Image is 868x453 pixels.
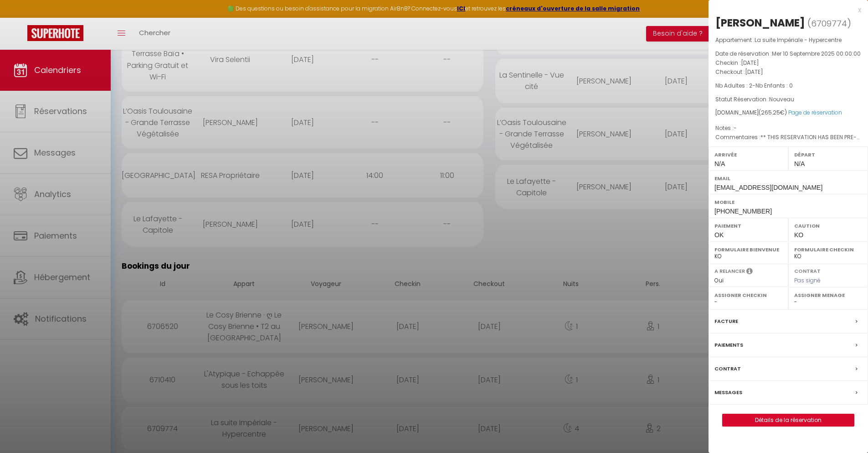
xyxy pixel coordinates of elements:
[714,150,782,159] label: Arrivée
[714,231,724,239] span: OK
[715,36,861,45] p: Appartement :
[769,95,794,103] span: Nouveau
[741,59,759,67] span: [DATE]
[794,245,862,254] label: Formulaire Checkin
[755,36,842,44] span: La suite Impériale - Hypercentre
[714,364,741,374] label: Contrat
[794,221,862,230] label: Caution
[794,291,862,300] label: Assigner Menage
[794,160,805,167] span: N/A
[715,109,861,117] div: [DOMAIN_NAME]
[715,68,861,77] p: Checkout :
[715,49,861,58] p: Date de réservation :
[794,267,821,273] label: Contrat
[772,50,861,57] span: Mer 10 Septembre 2025 00:00:00
[746,267,753,277] i: Sélectionner OUI si vous souhaiter envoyer les séquences de messages post-checkout
[794,276,821,284] span: Pas signé
[714,388,742,397] label: Messages
[759,109,787,116] span: ( €)
[794,150,862,159] label: Départ
[714,340,743,350] label: Paiements
[714,174,862,183] label: Email
[722,414,854,427] button: Détails de la réservation
[714,267,745,275] label: A relancer
[715,58,861,68] p: Checkin :
[734,124,737,132] span: -
[807,17,851,30] span: ( )
[755,82,793,89] span: Nb Enfants : 0
[715,81,861,90] p: -
[7,4,35,31] button: Ouvrir le widget de chat LiveChat
[714,317,738,326] label: Facture
[723,414,854,426] a: Détails de la réservation
[715,82,752,89] span: Nb Adultes : 2
[714,160,725,167] span: N/A
[714,221,782,230] label: Paiement
[714,184,822,191] span: [EMAIL_ADDRESS][DOMAIN_NAME]
[714,291,782,300] label: Assigner Checkin
[715,95,861,104] p: Statut Réservation :
[794,231,803,239] span: KO
[788,109,842,116] a: Page de réservation
[715,16,805,30] div: [PERSON_NAME]
[709,5,861,16] div: x
[714,198,862,207] label: Mobile
[761,109,780,116] span: 265.25
[715,124,861,133] p: Notes :
[811,18,847,29] span: 6709774
[715,133,861,142] p: Commentaires :
[714,245,782,254] label: Formulaire Bienvenue
[714,208,772,215] span: [PHONE_NUMBER]
[745,68,763,76] span: [DATE]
